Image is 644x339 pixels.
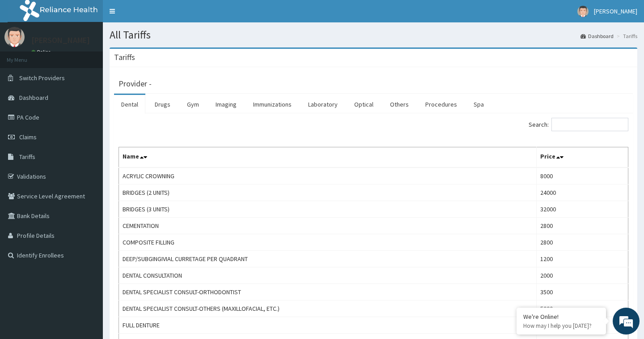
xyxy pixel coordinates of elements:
[529,118,628,131] label: Search:
[180,95,206,114] a: Gym
[114,53,135,61] h3: Tariffs
[536,185,628,201] td: 24000
[536,284,628,300] td: 3500
[119,284,537,300] td: DENTAL SPECIALIST CONSULT-ORTHODONTIST
[148,95,178,114] a: Drugs
[119,251,537,267] td: DEEP/SUBGINGIVIAL CURRETAGE PER QUADRANT
[119,201,537,218] td: BRIDGES (3 UNITS)
[119,80,152,88] h3: Provider -
[466,95,491,114] a: Spa
[301,95,345,114] a: Laboratory
[523,322,599,330] p: How may I help you today?
[119,267,537,284] td: DENTAL CONSULTATION
[19,133,37,141] span: Claims
[536,267,628,284] td: 2000
[536,147,628,168] th: Price
[577,6,589,17] img: User Image
[4,27,25,47] img: User Image
[536,234,628,251] td: 2800
[119,185,537,201] td: BRIDGES (2 UNITS)
[19,153,35,161] span: Tariffs
[19,94,48,102] span: Dashboard
[580,32,614,40] a: Dashboard
[119,147,537,168] th: Name
[536,218,628,234] td: 2800
[347,95,381,114] a: Optical
[31,49,53,55] a: Online
[119,300,537,317] td: DENTAL SPECIALIST CONSULT-OTHERS (MAXILLOFACIAL, ETC.)
[114,95,145,114] a: Dental
[536,201,628,218] td: 32000
[119,234,537,251] td: COMPOSITE FILLING
[119,317,537,334] td: FULL DENTURE
[523,313,599,321] div: We're Online!
[246,95,299,114] a: Immunizations
[536,300,628,317] td: 5000
[31,36,90,44] p: [PERSON_NAME]
[551,118,628,131] input: Search:
[594,7,637,15] span: [PERSON_NAME]
[119,167,537,185] td: ACRYLIC CROWNING
[418,95,464,114] a: Procedures
[536,251,628,267] td: 1200
[536,167,628,185] td: 8000
[119,218,537,234] td: CEMENTATION
[110,29,637,41] h1: All Tariffs
[19,74,65,82] span: Switch Providers
[614,32,637,40] li: Tariffs
[208,95,244,114] a: Imaging
[383,95,416,114] a: Others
